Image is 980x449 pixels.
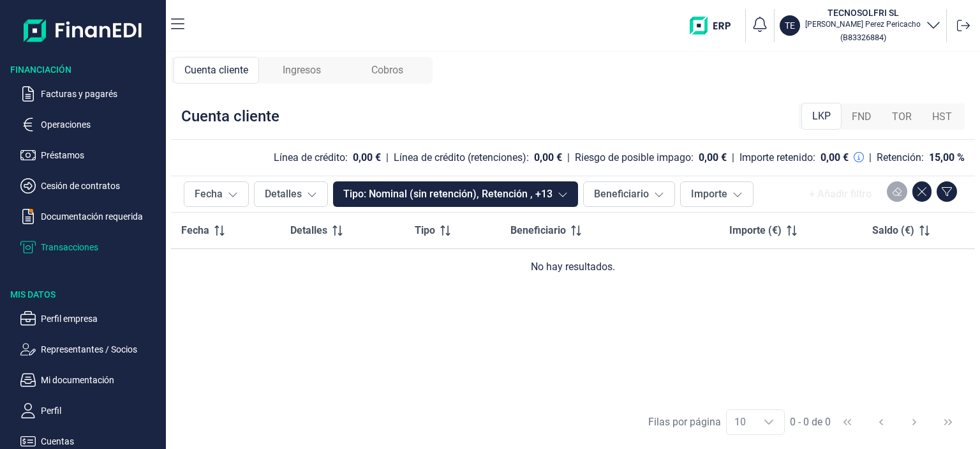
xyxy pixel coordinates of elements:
div: Importe retenido: [739,151,815,164]
div: 15,00 % [929,151,965,164]
small: Copiar cif [840,33,886,42]
button: First Page [832,407,863,438]
span: Tipo [415,223,435,238]
button: Importe [680,181,754,207]
button: Perfil empresa [20,311,161,326]
span: HST [932,109,952,125]
div: Cobros [345,57,430,84]
div: Ingresos [259,57,345,84]
button: Fecha [184,181,249,207]
button: Transacciones [20,240,161,255]
button: Perfil [20,403,161,418]
button: TETECNOSOLFRI SL[PERSON_NAME] Perez Pericacho(B83326884) [780,6,941,45]
div: 0,00 € [820,151,849,164]
span: Cobros [371,63,403,78]
div: Riesgo de posible impago: [575,151,694,164]
span: LKP [812,109,831,124]
div: Choose [754,410,784,434]
p: Transacciones [41,240,161,255]
div: 0,00 € [534,151,562,164]
div: No hay resultados. [181,259,965,275]
button: Representantes / Socios [20,342,161,357]
button: Tipo: Nominal (sin retención), Retención , +13 [333,181,578,207]
div: | [386,150,389,165]
p: Facturas y pagarés [41,86,161,102]
div: TOR [882,104,922,130]
button: Documentación requerida [20,209,161,224]
p: Representantes / Socios [41,342,161,357]
p: Cuentas [41,434,161,449]
p: Perfil empresa [41,311,161,326]
button: Previous Page [866,407,896,438]
span: Cuenta cliente [184,63,248,78]
button: Detalles [254,181,328,207]
button: Last Page [933,407,963,438]
span: Saldo (€) [872,223,914,238]
div: Cuenta cliente [181,106,279,126]
span: TOR [892,109,912,125]
button: Cesión de contratos [20,178,161,194]
span: FND [852,109,872,125]
div: 0,00 € [699,151,727,164]
img: Logo de aplicación [24,10,143,50]
div: Línea de crédito: [274,151,348,164]
span: Fecha [181,223,209,238]
p: Cesión de contratos [41,178,161,194]
div: | [869,150,872,165]
button: Facturas y pagarés [20,86,161,102]
span: Beneficiario [510,223,566,238]
button: Cuentas [20,434,161,449]
p: Documentación requerida [41,209,161,224]
div: FND [842,104,882,130]
div: LKP [801,103,842,130]
div: Retención: [877,151,924,164]
div: Filas por página [648,415,721,430]
p: Operaciones [41,117,161,132]
span: Ingresos [283,63,321,78]
p: [PERSON_NAME] Perez Pericacho [805,19,921,29]
h3: TECNOSOLFRI SL [805,6,921,19]
span: Importe (€) [729,223,782,238]
div: Cuenta cliente [174,57,259,84]
button: Beneficiario [583,181,675,207]
button: Préstamos [20,148,161,163]
div: | [732,150,734,165]
div: 0,00 € [353,151,381,164]
p: Mi documentación [41,372,161,388]
span: 0 - 0 de 0 [790,417,831,427]
img: erp [690,17,740,34]
p: TE [785,19,795,32]
button: Next Page [899,407,930,438]
button: Mi documentación [20,372,161,388]
div: HST [922,104,962,130]
span: Detalles [290,223,327,238]
button: Operaciones [20,117,161,132]
p: Perfil [41,403,161,418]
div: | [567,150,570,165]
div: Línea de crédito (retenciones): [394,151,529,164]
p: Préstamos [41,148,161,163]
